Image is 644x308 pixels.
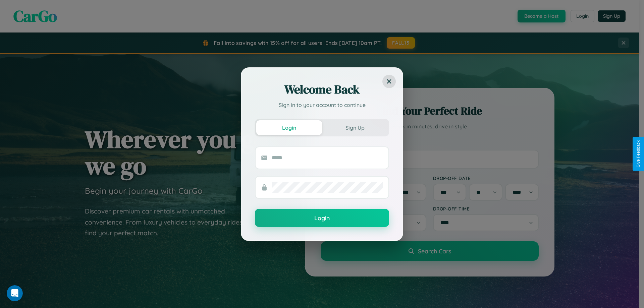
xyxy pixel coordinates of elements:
[255,101,389,109] p: Sign in to your account to continue
[7,285,23,301] iframe: Intercom live chat
[256,120,322,135] button: Login
[322,120,388,135] button: Sign Up
[636,140,641,168] div: Give Feedback
[255,81,389,98] h2: Welcome Back
[255,209,389,227] button: Login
